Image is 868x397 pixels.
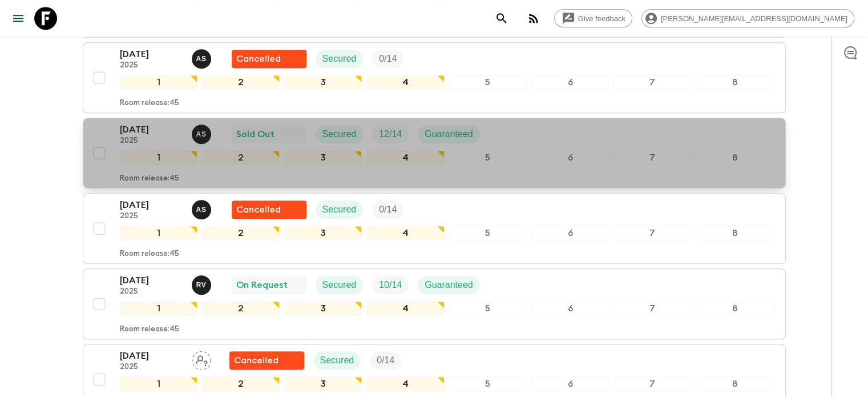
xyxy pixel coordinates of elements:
p: Room release: 45 [120,250,179,259]
div: 2 [202,75,280,90]
p: Secured [322,203,357,216]
button: AS [192,200,213,219]
p: Sold Out [236,127,274,141]
p: Room release: 45 [120,99,179,108]
p: On Request [236,278,288,292]
button: RV [192,275,213,295]
div: Trip Fill [372,200,403,219]
button: [DATE]2025Anne SgrazzuttiFlash Pack cancellationSecuredTrip Fill12345678Room release:45 [83,42,786,113]
div: 6 [531,75,609,90]
p: Secured [322,127,357,141]
div: 6 [531,226,609,240]
div: 3 [284,376,362,391]
div: 8 [696,150,773,165]
div: 2 [202,301,280,316]
span: Rita Vogel [192,279,213,288]
button: AS [192,49,213,69]
a: Give feedback [554,9,632,27]
button: [DATE]2025Anne SgrazzuttiFlash Pack cancellationSecuredTrip Fill12345678Room release:45 [83,193,786,264]
div: Flash Pack cancellation [232,200,306,219]
p: 0 / 14 [377,354,394,367]
div: 8 [696,376,773,391]
div: 6 [531,301,609,316]
p: 0 / 14 [379,52,397,66]
div: 2 [202,376,280,391]
div: 6 [531,150,609,165]
div: 4 [366,301,444,316]
div: 4 [366,376,444,391]
p: R V [196,280,207,290]
span: Give feedback [572,14,632,23]
button: AS [192,125,213,144]
p: Guaranteed [425,127,473,141]
div: 3 [284,301,362,316]
div: 8 [696,75,773,90]
p: Room release: 45 [120,174,179,183]
div: Secured [313,351,361,370]
p: Secured [322,278,357,292]
p: 2025 [120,287,183,296]
div: 3 [284,150,362,165]
div: 5 [449,75,527,90]
div: 2 [202,150,280,165]
button: [DATE]2025Rita VogelOn RequestSecuredTrip FillGuaranteed12345678Room release:45 [83,268,786,339]
button: menu [7,7,30,30]
div: 1 [120,75,197,90]
div: Flash Pack cancellation [229,351,304,370]
button: search adventures [490,7,513,30]
div: 2 [202,226,280,240]
div: 1 [120,301,197,316]
p: A S [196,205,207,214]
p: 2025 [120,137,183,146]
div: 8 [696,301,773,316]
span: [PERSON_NAME][EMAIL_ADDRESS][DOMAIN_NAME] [655,14,854,23]
div: 7 [613,75,691,90]
div: 6 [531,376,609,391]
div: Flash Pack cancellation [232,50,306,68]
div: [PERSON_NAME][EMAIL_ADDRESS][DOMAIN_NAME] [641,9,854,27]
p: [DATE] [120,123,183,137]
p: A S [196,130,207,139]
div: Secured [316,276,364,294]
span: Anne Sgrazzutti [192,128,213,137]
p: Secured [320,354,354,367]
div: 1 [120,376,197,391]
p: 2025 [120,363,183,372]
span: Assign pack leader [192,354,211,363]
p: [DATE] [120,349,183,363]
p: [DATE] [120,198,183,212]
div: 7 [613,376,691,391]
div: 7 [613,301,691,316]
div: 3 [284,226,362,240]
p: 12 / 14 [379,127,402,141]
div: 1 [120,226,197,240]
div: 5 [449,226,527,240]
div: 4 [366,226,444,240]
p: 0 / 14 [379,203,397,216]
p: 2025 [120,212,183,221]
div: Secured [316,50,364,68]
p: [DATE] [120,47,183,61]
button: [DATE]2025Anne SgrazzuttiSold OutSecuredTrip FillGuaranteed12345678Room release:45 [83,118,786,189]
div: 7 [613,226,691,240]
p: 10 / 14 [379,278,402,292]
div: Trip Fill [370,351,401,370]
span: Anne Sgrazzutti [192,203,213,212]
div: 4 [366,150,444,165]
div: 8 [696,226,773,240]
p: Secured [322,52,357,66]
div: Trip Fill [372,125,409,143]
p: A S [196,54,207,63]
div: Secured [316,125,364,143]
div: 4 [366,75,444,90]
p: Cancelled [234,354,278,367]
p: [DATE] [120,274,183,287]
p: Cancelled [236,203,281,216]
p: Cancelled [236,52,281,66]
div: 5 [449,150,527,165]
div: Trip Fill [372,276,409,294]
div: Secured [316,200,364,219]
div: Trip Fill [372,50,403,68]
span: Anne Sgrazzutti [192,53,213,62]
div: 3 [284,75,362,90]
